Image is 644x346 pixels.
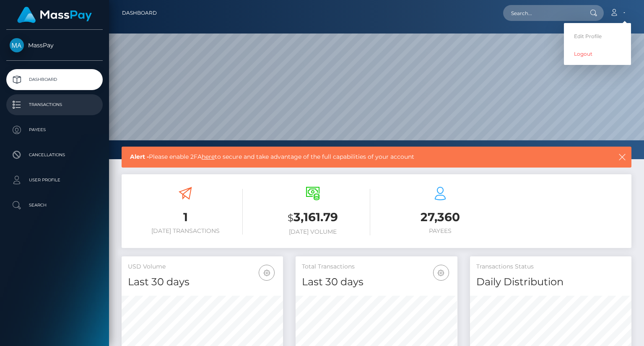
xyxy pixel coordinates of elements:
[255,209,370,226] h3: 3,161.79
[128,227,243,235] h6: [DATE] Transactions
[302,263,451,271] h5: Total Transactions
[564,46,631,62] a: Logout
[6,195,103,216] a: Search
[476,263,625,271] h5: Transactions Status
[476,275,625,289] h4: Daily Distribution
[122,4,157,22] a: Dashboard
[10,174,99,186] p: User Profile
[128,263,277,271] h5: USD Volume
[128,275,277,289] h4: Last 30 days
[128,209,243,225] h3: 1
[6,94,103,115] a: Transactions
[17,7,92,23] img: MassPay Logo
[130,153,149,160] b: Alert -
[503,5,582,21] input: Search...
[202,153,215,160] a: here
[6,170,103,191] a: User Profile
[6,41,103,49] span: MassPay
[255,228,370,235] h6: [DATE] Volume
[6,69,103,90] a: Dashboard
[288,212,293,224] small: $
[302,275,451,289] h4: Last 30 days
[564,28,631,44] a: Edit Profile
[383,227,498,235] h6: Payees
[6,145,103,165] a: Cancellations
[10,73,99,86] p: Dashboard
[10,98,99,111] p: Transactions
[10,124,99,136] p: Payees
[6,119,103,140] a: Payees
[130,152,569,161] span: Please enable 2FA to secure and take advantage of the full capabilities of your account
[10,199,99,212] p: Search
[10,38,24,52] img: MassPay
[10,149,99,161] p: Cancellations
[383,209,498,225] h3: 27,360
